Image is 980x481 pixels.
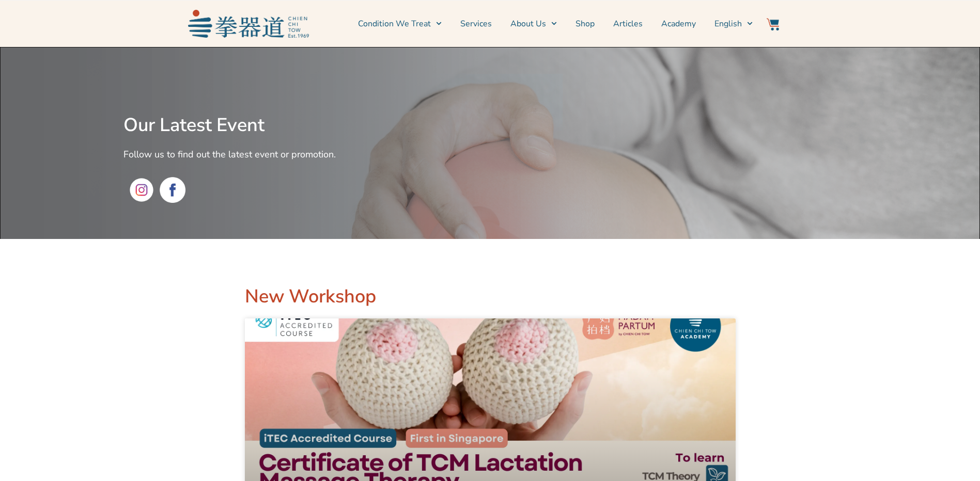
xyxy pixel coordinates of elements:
[123,147,485,162] h2: Follow us to find out the latest event or promotion.
[460,11,492,37] a: Services
[123,114,485,137] h2: Our Latest Event
[358,11,442,37] a: Condition We Treat
[714,11,753,37] a: English
[314,11,753,37] nav: Menu
[575,11,595,37] a: Shop
[767,18,779,30] img: Website Icon-03
[245,285,736,308] h2: New Workshop
[613,11,643,37] a: Articles
[714,18,742,30] span: English
[510,11,557,37] a: About Us
[661,11,696,37] a: Academy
